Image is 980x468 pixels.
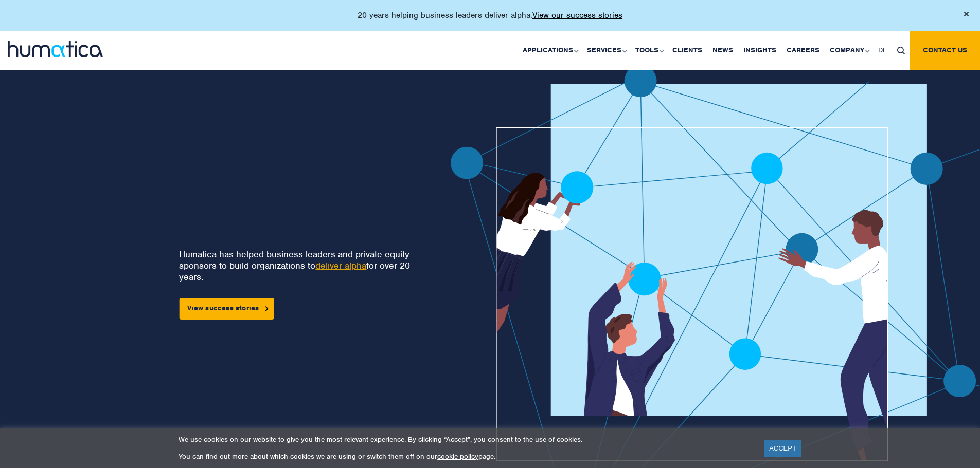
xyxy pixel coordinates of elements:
a: Services [582,31,630,70]
a: Company [825,31,873,70]
p: Humatica has helped business leaders and private equity sponsors to build organizations to for ov... [179,249,417,283]
span: DE [878,46,887,54]
a: View our success stories [532,10,622,21]
a: News [707,31,738,70]
p: 20 years helping business leaders deliver alpha. [358,10,622,21]
a: Insights [738,31,781,70]
a: DE [873,31,892,70]
a: Careers [781,31,825,70]
a: deliver alpha [315,260,366,271]
a: Tools [630,31,667,70]
a: cookie policy [437,452,478,461]
a: Clients [667,31,707,70]
a: ACCEPT [764,440,801,457]
img: logo [8,41,103,57]
a: View success stories [179,298,274,320]
a: Contact us [910,31,980,70]
a: Applications [518,31,582,70]
p: You can find out more about which cookies we are using or switch them off on our page. [179,452,751,461]
img: search_icon [897,47,905,54]
p: We use cookies on our website to give you the most relevant experience. By clicking “Accept”, you... [179,435,751,444]
img: arrowicon [265,306,269,311]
